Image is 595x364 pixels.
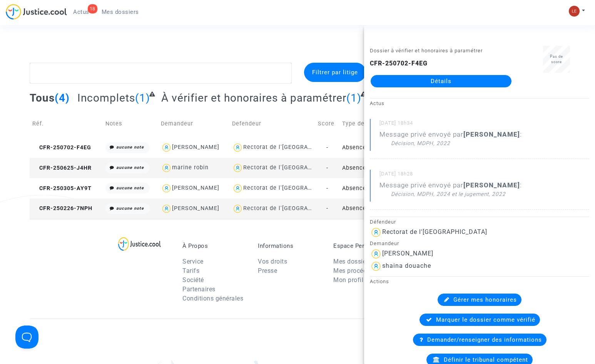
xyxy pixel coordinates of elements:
[379,130,522,147] div: Message privé envoyé par :
[339,178,425,199] td: Absence de mise à disposition d'AESH
[370,279,389,284] small: Actions
[182,258,204,265] a: Service
[182,267,199,274] a: Tarifs
[172,164,209,171] div: marine robin
[370,240,399,246] small: Demandeur
[243,185,468,191] div: Rectorat de l'[GEOGRAPHIC_DATA] ([GEOGRAPHIC_DATA]-[GEOGRAPHIC_DATA])
[77,92,135,104] span: Incomplets
[427,336,542,343] span: Demander/renseigner des informations
[379,170,589,180] small: [DATE] 18h28
[326,205,328,212] span: -
[333,267,379,274] a: Mes procédures
[370,60,428,67] b: CFR-250702-F4EG
[116,145,144,150] i: aucune note
[182,286,216,293] a: Partenaires
[161,92,346,104] span: À vérifier et honoraires à paramétrer
[229,110,315,137] td: Defendeur
[453,296,517,303] span: Gérer mes honoraires
[232,162,243,174] img: icon-user.svg
[339,158,425,178] td: Absence de mise à disposition d'AESH
[32,144,91,151] span: CFR-250702-F4EG
[370,100,384,106] small: Actus
[326,165,328,171] span: -
[379,180,522,198] div: Message privé envoyé par :
[382,228,487,235] div: Rectorat de l'[GEOGRAPHIC_DATA]
[391,190,522,198] div: Décision, MDPH, 2024 et le jugement, 2022
[95,6,145,18] a: Mes dossiers
[382,250,433,257] div: [PERSON_NAME]
[88,4,97,13] div: 18
[232,142,243,153] img: icon-user.svg
[102,8,139,15] span: Mes dossiers
[73,8,89,15] span: Actus
[32,205,92,212] span: CFR-250226-7NPH
[370,226,382,239] img: icon-user.svg
[436,316,535,323] span: Marquer le dossier comme vérifié
[370,48,483,53] small: Dossier à vérifier et honoraires à paramétrer
[391,139,522,147] div: Décision, MDPH, 2022
[333,242,397,249] p: Espace Personnel
[258,267,277,274] a: Presse
[172,205,219,212] div: [PERSON_NAME]
[32,185,92,192] span: CFR-250305-AY9T
[339,199,425,219] td: Absence de mise à disposition d'AESH
[243,144,341,150] div: Rectorat de l'[GEOGRAPHIC_DATA]
[326,144,328,151] span: -
[315,110,340,137] td: Score
[116,165,144,170] i: aucune note
[326,185,328,192] span: -
[161,142,172,153] img: icon-user.svg
[116,185,144,190] i: aucune note
[370,219,396,225] small: Défendeur
[30,110,102,137] td: Réf.
[550,54,563,64] span: Pas de score
[182,295,243,302] a: Conditions générales
[182,242,246,249] p: À Propos
[161,183,172,194] img: icon-user.svg
[55,92,70,104] span: (4)
[370,260,382,272] img: icon-user.svg
[382,262,431,269] div: shaina douache
[30,92,55,104] span: Tous
[312,69,358,76] span: Filtrer par litige
[243,164,341,171] div: Rectorat de l'[GEOGRAPHIC_DATA]
[15,326,38,349] iframe: Help Scout Beacon - Open
[135,92,150,104] span: (1)
[370,248,382,260] img: icon-user.svg
[172,185,219,191] div: [PERSON_NAME]
[158,110,229,137] td: Demandeur
[569,6,580,17] img: 7d989c7df380ac848c7da5f314e8ff03
[243,205,341,212] div: Rectorat de l'[GEOGRAPHIC_DATA]
[258,258,287,265] a: Vos droits
[339,110,425,137] td: Type de dossier
[371,75,511,87] a: Détails
[339,137,425,158] td: Absence de mise à disposition d'AESH
[463,181,520,189] b: [PERSON_NAME]
[444,356,528,363] span: Définir le tribunal compétent
[103,110,158,137] td: Notes
[232,183,243,194] img: icon-user.svg
[161,203,172,214] img: icon-user.svg
[116,206,144,211] i: aucune note
[379,120,589,130] small: [DATE] 18h34
[333,276,363,284] a: Mon profil
[346,92,361,104] span: (1)
[118,237,161,251] img: logo-lg.svg
[161,162,172,174] img: icon-user.svg
[182,276,204,284] a: Société
[232,203,243,214] img: icon-user.svg
[333,258,371,265] a: Mes dossiers
[6,4,67,20] img: jc-logo.svg
[463,130,520,138] b: [PERSON_NAME]
[67,6,95,18] a: 18Actus
[258,242,322,249] p: Informations
[32,165,92,171] span: CFR-250625-J4HR
[172,144,219,150] div: [PERSON_NAME]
